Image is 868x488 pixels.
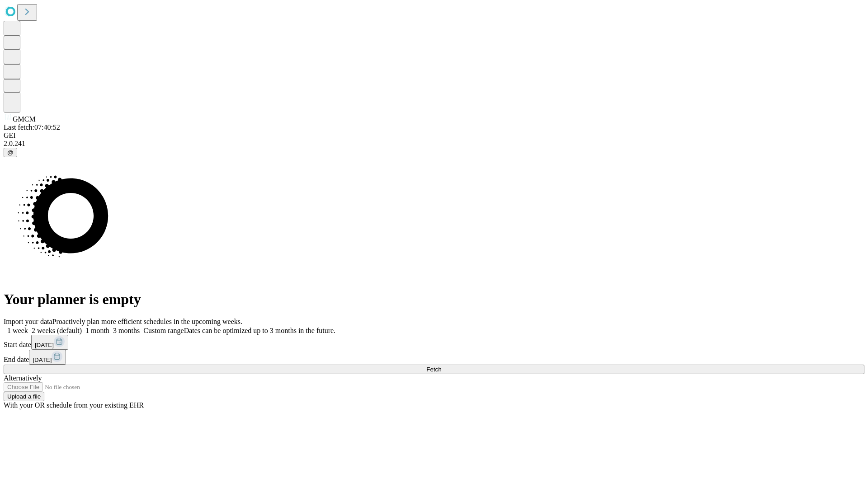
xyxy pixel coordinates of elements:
[7,149,14,156] span: @
[4,140,864,148] div: 2.0.241
[4,365,864,374] button: Fetch
[29,350,66,365] button: [DATE]
[13,115,36,123] span: GMCM
[7,327,28,334] span: 1 week
[4,318,52,325] span: Import your data
[4,392,44,401] button: Upload a file
[52,318,242,325] span: Proactively plan more efficient schedules in the upcoming weeks.
[113,327,140,334] span: 3 months
[33,357,52,363] span: [DATE]
[31,335,68,350] button: [DATE]
[426,366,441,373] span: Fetch
[85,327,109,334] span: 1 month
[4,350,864,365] div: End date
[4,123,60,131] span: Last fetch: 07:40:52
[184,327,335,334] span: Dates can be optimized up to 3 months in the future.
[4,374,42,382] span: Alternatively
[4,335,864,350] div: Start date
[4,148,17,157] button: @
[4,291,864,308] h1: Your planner is empty
[4,401,144,409] span: With your OR schedule from your existing EHR
[143,327,184,334] span: Custom range
[32,327,82,334] span: 2 weeks (default)
[4,131,864,140] div: GEI
[35,342,54,348] span: [DATE]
